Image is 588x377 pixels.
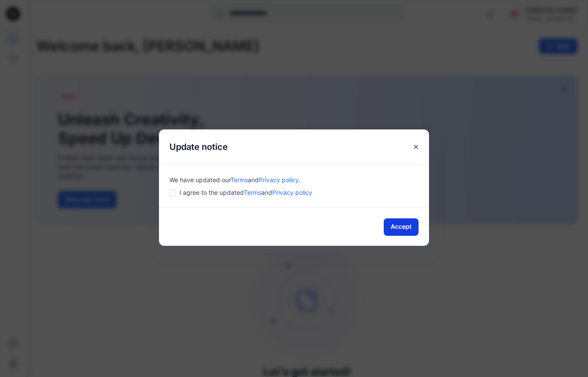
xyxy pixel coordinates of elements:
a: Privacy policy [259,176,299,183]
button: Close [408,139,424,155]
h5: Update notice [159,129,238,164]
a: Terms [244,189,261,196]
span: and [261,189,272,196]
a: Terms [230,176,248,183]
span: and [248,176,259,183]
button: Accept [384,218,419,236]
a: Privacy policy [272,189,312,196]
div: We have updated our . [169,175,419,184]
span: I agree to the updated [179,188,312,197]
